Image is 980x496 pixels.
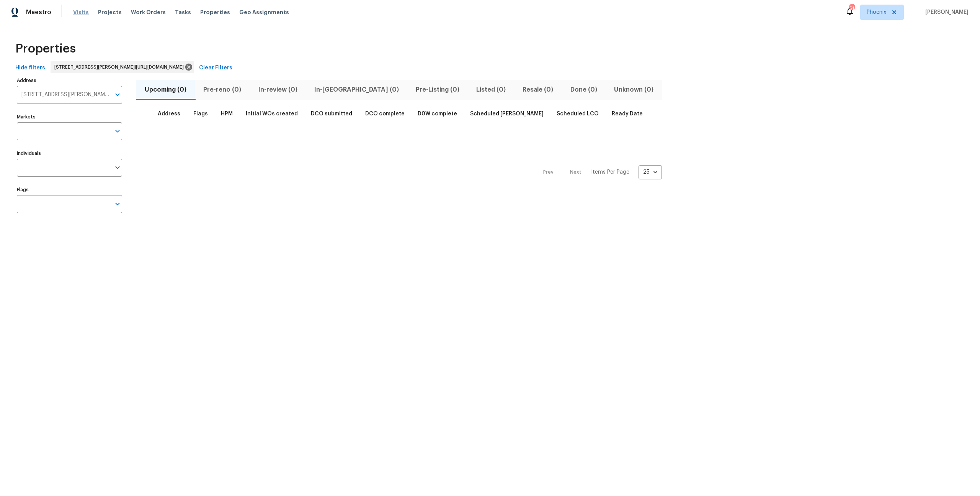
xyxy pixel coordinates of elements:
[591,168,629,176] p: Items Per Page
[612,111,643,117] span: Ready Date
[112,162,123,173] button: Open
[199,84,245,95] span: Pre-reno (0)
[470,111,544,117] span: Scheduled [PERSON_NAME]
[175,10,191,15] span: Tasks
[158,111,180,117] span: Address
[15,45,76,53] span: Properties
[365,111,405,117] span: DCO complete
[141,84,190,95] span: Upcoming (0)
[73,8,89,16] span: Visits
[26,8,51,16] span: Maestro
[922,8,969,16] span: [PERSON_NAME]
[418,111,457,117] span: D0W complete
[310,84,403,95] span: In-[GEOGRAPHIC_DATA] (0)
[536,124,662,221] nav: Pagination Navigation
[17,115,122,119] label: Markets
[412,84,463,95] span: Pre-Listing (0)
[221,111,233,117] span: HPM
[246,111,298,117] span: Initial WOs created
[199,63,232,73] span: Clear Filters
[193,111,208,117] span: Flags
[557,111,599,117] span: Scheduled LCO
[849,5,854,12] div: 51
[254,84,301,95] span: In-review (0)
[519,84,557,95] span: Resale (0)
[17,151,122,156] label: Individuals
[239,8,289,16] span: Geo Assignments
[98,8,122,16] span: Projects
[15,63,45,73] span: Hide filters
[610,84,657,95] span: Unknown (0)
[12,61,48,75] button: Hide filters
[112,199,123,209] button: Open
[200,8,230,16] span: Properties
[54,63,187,71] span: [STREET_ADDRESS][PERSON_NAME]|[URL][DOMAIN_NAME]
[867,8,886,16] span: Phoenix
[131,8,166,16] span: Work Orders
[112,126,123,136] button: Open
[311,111,352,117] span: DCO submitted
[51,61,194,73] div: [STREET_ADDRESS][PERSON_NAME]|[URL][DOMAIN_NAME]
[639,162,662,182] div: 25
[472,84,510,95] span: Listed (0)
[17,78,122,83] label: Address
[17,187,122,192] label: Flags
[196,61,235,75] button: Clear Filters
[567,84,601,95] span: Done (0)
[112,89,123,100] button: Open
